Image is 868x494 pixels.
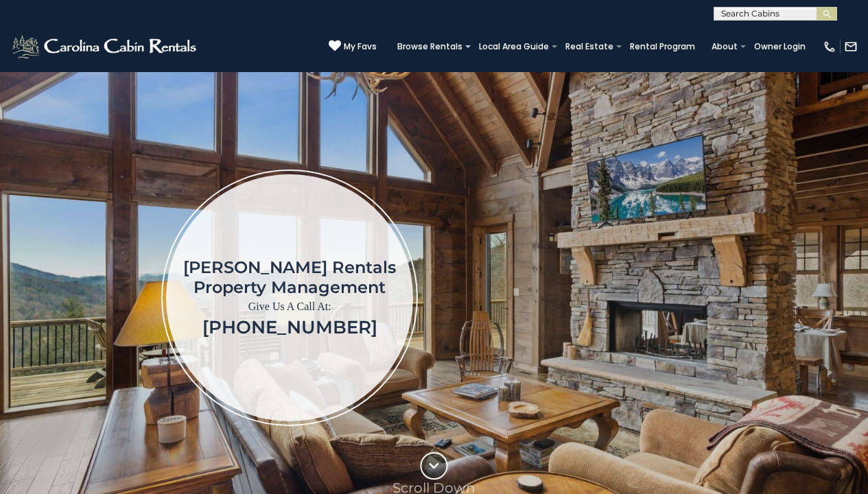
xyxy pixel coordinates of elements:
[202,316,377,338] a: [PHONE_NUMBER]
[329,40,377,54] a: My Favs
[183,297,396,316] p: Give Us A Call At:
[183,257,396,297] h1: [PERSON_NAME] Rentals Property Management
[344,40,377,53] span: My Favs
[705,37,744,56] a: About
[844,40,858,54] img: mail-regular-white.png
[10,33,200,60] img: White-1-2.png
[623,37,702,56] a: Rental Program
[472,37,556,56] a: Local Area Guide
[559,113,848,482] iframe: New Contact Form
[747,37,812,56] a: Owner Login
[559,37,620,56] a: Real Estate
[823,40,836,54] img: phone-regular-white.png
[390,37,469,56] a: Browse Rentals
